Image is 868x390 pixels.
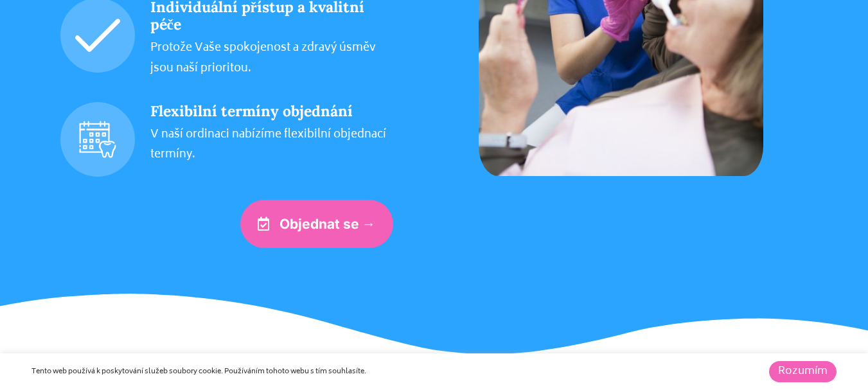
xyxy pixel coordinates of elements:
p: V naší ordinaci nabízíme flexibilní objednací termíny. [150,125,393,166]
a: Objednat se → [240,200,393,248]
a: Rozumím [769,361,837,382]
span: Flexibilní termíny objednání [150,102,353,120]
span: Objednat se → [279,217,376,231]
p: Protože Vaše spokojenost a zdravý úsměv jsou naší prioritou. [150,39,393,79]
div: Tento web používá k poskytování služeb soubory cookie. Používáním tohoto webu s tím souhlasíte. [31,366,595,378]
